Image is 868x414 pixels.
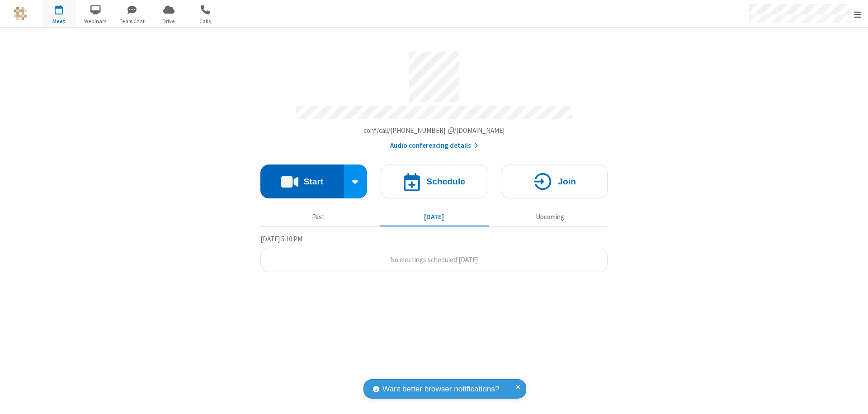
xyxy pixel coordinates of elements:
[382,383,499,395] span: Want better browser notifications?
[363,126,505,135] span: Copy my meeting room link
[14,7,27,20] img: QA Selenium DO NOT DELETE OR CHANGE
[115,17,149,25] span: Team Chat
[501,165,608,198] button: Join
[189,17,222,25] span: Calls
[152,17,186,25] span: Drive
[260,165,344,198] button: Start
[380,208,489,226] button: [DATE]
[344,165,368,198] div: Start conference options
[390,255,478,264] span: No meetings scheduled [DATE]
[558,177,576,186] h4: Join
[42,17,76,25] span: Meet
[381,165,487,198] button: Schedule
[260,234,608,273] section: Today's Meetings
[260,45,608,151] section: Account details
[260,235,302,243] span: [DATE] 5:10 PM
[79,17,113,25] span: Webinars
[390,141,478,151] button: Audio conferencing details
[264,208,373,226] button: Past
[363,126,505,136] button: Copy my meeting room linkCopy my meeting room link
[303,177,323,186] h4: Start
[495,208,604,226] button: Upcoming
[426,177,465,186] h4: Schedule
